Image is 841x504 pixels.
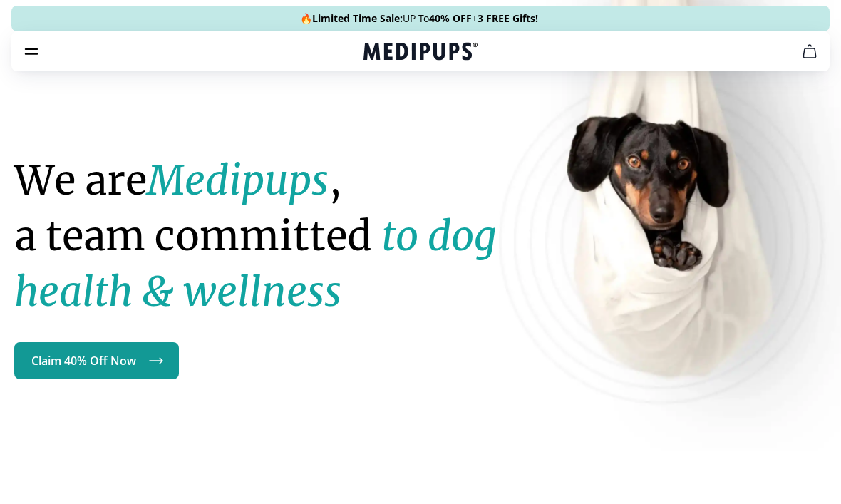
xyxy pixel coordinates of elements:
[300,11,538,26] span: 🔥 UP To +
[14,342,179,379] a: Claim 40% Off Now
[793,34,827,68] button: cart
[23,43,40,60] button: burger-menu
[14,153,536,319] h1: We are , a team committed
[363,41,478,65] a: Medipups
[147,155,329,205] strong: Medipups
